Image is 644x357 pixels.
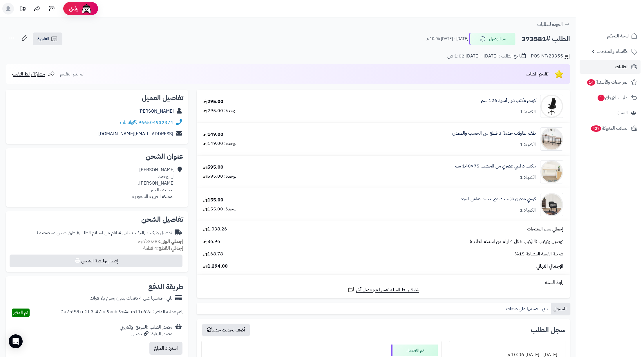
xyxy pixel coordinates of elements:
[203,98,223,105] div: 295.00
[10,255,182,267] button: إصدار بوليصة الشحن
[203,226,227,232] span: 1,038.26
[520,174,536,181] div: الكمية: 1
[13,309,28,316] span: تم الدفع
[537,21,570,28] a: العودة للطلبات
[203,238,220,245] span: 86.96
[587,79,596,86] span: 14
[580,60,641,74] a: الطلبات
[537,21,563,28] span: العودة للطلبات
[536,263,563,270] span: الإجمالي النهائي
[461,196,536,202] a: كرسي مودرن بلاستيك مع تنجيد قماش اسود
[452,130,536,137] a: طقم طاولات خدمة 3 قطع من الخشب والمعدن
[159,238,183,245] strong: إجمالي الوزن:
[10,94,183,101] h2: تفاصيل العميل
[515,251,563,257] span: ضريبة القيمة المضافة 15%
[10,216,183,223] h2: تفاصيل الشحن
[520,141,536,148] div: الكمية: 1
[580,91,641,104] a: طلبات الإرجاع1
[580,29,641,43] a: لوحة التحكم
[81,3,92,15] img: ai-face.png
[148,283,183,290] h2: طريقة الدفع
[551,303,570,315] a: السجل
[10,153,183,160] h2: عنوان الشحن
[356,286,419,293] span: شارك رابط السلة نفسها مع عميل آخر
[138,238,183,245] small: 30.00 كجم
[520,207,536,214] div: الكمية: 1
[597,47,629,55] span: الأقسام والمنتجات
[203,107,238,114] div: الوحدة: 295.00
[522,33,570,45] h2: الطلب #373581
[391,345,438,356] div: تم التوصيل
[202,324,250,336] button: أضف تحديث جديد
[120,119,137,126] a: واتساب
[203,164,223,171] div: 595.00
[149,342,182,355] button: استرداد المبلغ
[138,119,173,126] a: 966504932374
[540,160,563,183] img: 1751107089-1-90x90.jpg
[615,63,629,71] span: الطلبات
[481,97,536,104] a: كرسي مكتب دوار أسود 126 سم
[61,309,183,317] div: رقم عملية الدفع : 2a7599ba-2ff3-47fc-9ecb-9c4aa511c62a
[520,109,536,115] div: الكمية: 1
[580,75,641,89] a: المراجعات والأسئلة14
[199,279,568,286] div: رابط السلة
[580,106,641,120] a: العملاء
[607,32,629,40] span: لوحة التحكم
[590,125,602,132] span: 427
[540,95,563,118] img: 1728834012-110102090200-90x90.jpg
[470,238,563,245] span: توصيل وتركيب (التركيب خلال 4 ايام من استلام الطلب)
[98,130,173,137] a: [EMAIL_ADDRESS][DOMAIN_NAME]
[9,334,23,348] div: Open Intercom Messenger
[37,35,49,42] span: الفاتورة
[60,71,84,77] span: لم يتم التقييم
[37,230,172,236] div: توصيل وتركيب (التركيب خلال 4 ايام من استلام الطلب)
[597,93,629,102] span: طلبات الإرجاع
[426,36,468,42] small: [DATE] - [DATE] 10:06 م
[15,3,30,16] a: تحديثات المنصة
[37,229,78,236] span: ( طرق شحن مخصصة )
[605,6,638,18] img: logo-2.png
[590,124,629,132] span: السلات المتروكة
[597,94,605,101] span: 1
[540,127,563,151] img: 1742501519-110122010145-90x90.jpg
[531,327,565,333] h3: سجل الطلب
[120,331,172,337] div: مصدر الزيارة: جوجل
[33,33,62,45] a: الفاتورة
[531,53,570,60] div: POS-NT/23355
[504,303,551,315] a: تابي : قسمها على دفعات
[203,173,238,180] div: الوحدة: 595.00
[203,197,223,203] div: 155.00
[203,251,223,257] span: 168.78
[138,108,174,115] a: [PERSON_NAME]
[616,109,628,117] span: العملاء
[157,245,183,252] strong: إجمالي القطع:
[120,324,172,337] div: مصدر الطلب :الموقع الإلكتروني
[348,286,419,293] a: شارك رابط السلة نفسها مع عميل آخر
[203,140,238,147] div: الوحدة: 149.00
[203,131,223,138] div: 149.00
[203,206,238,212] div: الوحدة: 155.00
[90,295,172,302] div: تابي - قسّمها على 4 دفعات بدون رسوم ولا فوائد
[526,71,549,77] span: تقييم الطلب
[527,226,563,232] span: إجمالي سعر المنتجات
[580,121,641,135] a: السلات المتروكة427
[12,71,55,77] a: مشاركة رابط التقييم
[455,163,536,170] a: مكتب دراسي عصري من الخشب 75×140 سم
[540,193,563,216] img: 1751976997-1-90x90.jpg
[469,33,515,45] button: تم التوصيل
[143,245,183,252] small: 4 قطعة
[203,263,228,270] span: 1,294.00
[587,78,629,86] span: المراجعات والأسئلة
[69,5,78,12] span: رفيق
[12,71,45,77] span: مشاركة رابط التقييم
[447,53,526,59] div: تاريخ الطلب : [DATE] - [DATE] 1:02 ص
[132,167,175,200] div: [PERSON_NAME] ال بوحمد [PERSON_NAME]، التحليه ، الخبر المملكة العربية السعودية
